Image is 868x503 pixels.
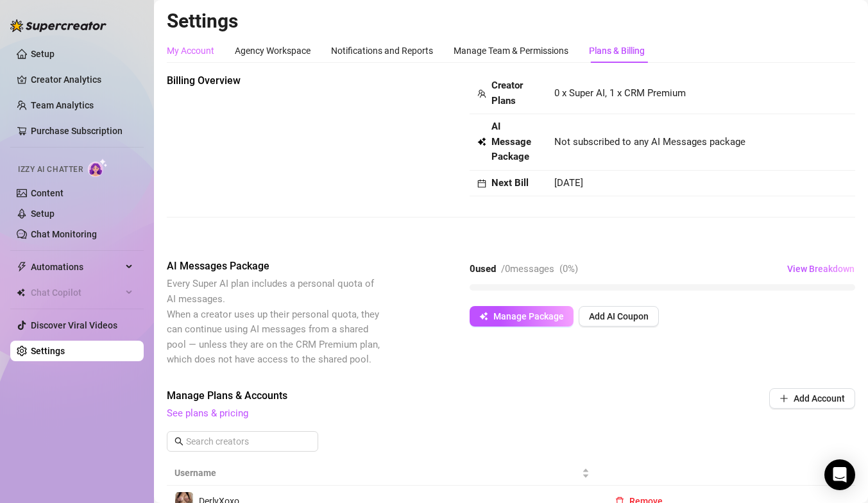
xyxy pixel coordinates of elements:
[167,407,248,419] a: See plans & pricing
[31,100,94,110] a: Team Analytics
[18,164,83,176] span: Izzy AI Chatter
[779,394,788,403] span: plus
[31,320,117,330] a: Discover Viral Videos
[454,44,568,58] div: Manage Team & Permissions
[470,263,496,275] strong: 0 used
[554,177,583,189] span: [DATE]
[31,257,122,277] span: Automations
[167,73,382,89] span: Billing Overview
[235,44,311,58] div: Agency Workspace
[167,388,682,404] span: Manage Plans & Accounts
[559,263,578,275] span: ( 0 %)
[10,19,106,32] img: logo-BBDzfeDw.svg
[589,44,645,58] div: Plans & Billing
[31,69,133,90] a: Creator Analytics
[31,282,122,303] span: Chat Copilot
[31,126,123,136] a: Purchase Subscription
[167,44,214,58] div: My Account
[31,49,55,59] a: Setup
[491,121,531,162] strong: AI Message Package
[493,311,564,321] span: Manage Package
[174,437,183,446] span: search
[31,229,97,239] a: Chat Monitoring
[579,306,659,327] button: Add AI Coupon
[554,135,745,150] span: Not subscribed to any AI Messages package
[491,80,523,107] strong: Creator Plans
[186,434,300,448] input: Search creators
[501,263,554,275] span: / 0 messages
[824,459,855,490] div: Open Intercom Messenger
[331,44,433,58] div: Notifications and Reports
[491,177,529,189] strong: Next Bill
[794,393,845,404] span: Add Account
[31,209,55,219] a: Setup
[477,89,486,98] span: team
[88,158,108,177] img: AI Chatter
[167,9,855,33] h2: Settings
[17,262,27,272] span: thunderbolt
[31,188,64,198] a: Content
[31,346,65,356] a: Settings
[470,306,574,327] button: Manage Package
[174,466,579,480] span: Username
[769,388,855,409] button: Add Account
[589,311,649,321] span: Add AI Coupon
[17,288,25,297] img: Chat Copilot
[477,179,486,188] span: calendar
[554,87,686,99] span: 0 x Super AI, 1 x CRM Premium
[167,461,597,486] th: Username
[167,259,382,274] span: AI Messages Package
[167,278,380,365] span: Every Super AI plan includes a personal quota of AI messages. When a creator uses up their person...
[787,264,855,274] span: View Breakdown
[787,259,855,279] button: View Breakdown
